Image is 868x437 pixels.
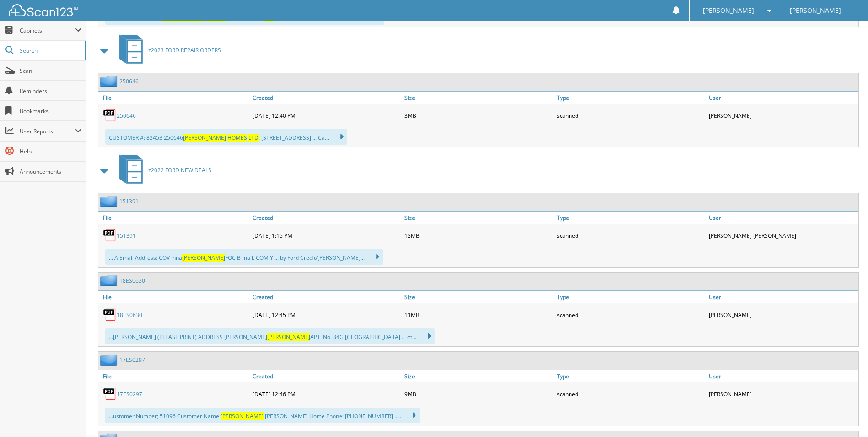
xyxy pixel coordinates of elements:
[114,32,221,68] a: z2023 FORD REPAIR ORDERS
[822,393,868,437] iframe: Chat Widget
[790,8,841,13] span: [PERSON_NAME]
[555,370,706,382] a: Type
[103,109,117,122] img: PDF.png
[117,390,142,398] a: 17ES0297
[182,254,225,262] span: [PERSON_NAME]
[100,354,119,366] img: folder2.png
[98,212,250,224] a: File
[20,27,75,34] span: Cabinets
[20,107,81,115] span: Bookmarks
[555,92,706,104] a: Type
[105,129,347,145] div: CUSTOMER #: 83453 250646 . [STREET_ADDRESS] ... Ca...
[402,306,554,324] div: 11MB
[250,291,402,303] a: Created
[402,212,554,224] a: Size
[98,370,250,382] a: File
[119,197,139,205] a: 151391
[117,311,142,319] a: 18ES0630
[706,92,858,104] a: User
[98,291,250,303] a: File
[555,226,706,245] div: scanned
[248,134,259,142] span: LTD
[20,67,81,75] span: Scan
[183,134,226,142] span: [PERSON_NAME]
[100,275,119,286] img: folder2.png
[555,385,706,403] div: scanned
[119,77,139,85] a: 250646
[402,92,554,104] a: Size
[267,333,310,341] span: [PERSON_NAME]
[119,356,145,364] a: 17ES0297
[227,134,247,142] span: HOMES
[250,385,402,403] div: [DATE] 12:46 PM
[250,370,402,382] a: Created
[20,147,81,155] span: Help
[20,168,81,175] span: Announcements
[706,306,858,324] div: [PERSON_NAME]
[105,408,420,423] div: ...ustomer Number; 51096 Customer Name: ,[PERSON_NAME] Home Phone: [PHONE_NUMBER] .....
[20,47,80,55] span: Search
[402,370,554,382] a: Size
[117,112,136,120] a: 250646
[250,92,402,104] a: Created
[402,106,554,125] div: 3MB
[117,232,136,240] a: 151391
[706,106,858,125] div: [PERSON_NAME]
[706,226,858,245] div: [PERSON_NAME] [PERSON_NAME]
[250,212,402,224] a: Created
[250,306,402,324] div: [DATE] 12:45 PM
[148,46,221,54] span: z2023 FORD REPAIR ORDERS
[706,212,858,224] a: User
[402,291,554,303] a: Size
[555,212,706,224] a: Type
[555,106,706,125] div: scanned
[105,328,435,344] div: ...[PERSON_NAME] (PLEASE PRINT) ADDRESS [PERSON_NAME] APT. No. 84G [GEOGRAPHIC_DATA] ... ot...
[100,76,119,87] img: folder2.png
[703,8,754,13] span: [PERSON_NAME]
[103,387,117,401] img: PDF.png
[402,385,554,403] div: 9MB
[706,291,858,303] a: User
[103,229,117,242] img: PDF.png
[20,127,75,135] span: User Reports
[100,196,119,207] img: folder2.png
[555,291,706,303] a: Type
[250,106,402,125] div: [DATE] 12:40 PM
[706,385,858,403] div: [PERSON_NAME]
[98,92,250,104] a: File
[148,166,211,174] span: z2022 FORD NEW DEALS
[20,87,81,95] span: Reminders
[9,4,78,16] img: scan123-logo-white.svg
[402,226,554,245] div: 13MB
[114,152,211,188] a: z2022 FORD NEW DEALS
[555,306,706,324] div: scanned
[103,308,117,322] img: PDF.png
[221,412,264,420] span: [PERSON_NAME]
[105,249,383,265] div: ... A Email Address: COV inna FOC B mail. COM Y ... by Ford Credit/[PERSON_NAME]...
[706,370,858,382] a: User
[119,277,145,284] a: 18ES0630
[250,226,402,245] div: [DATE] 1:15 PM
